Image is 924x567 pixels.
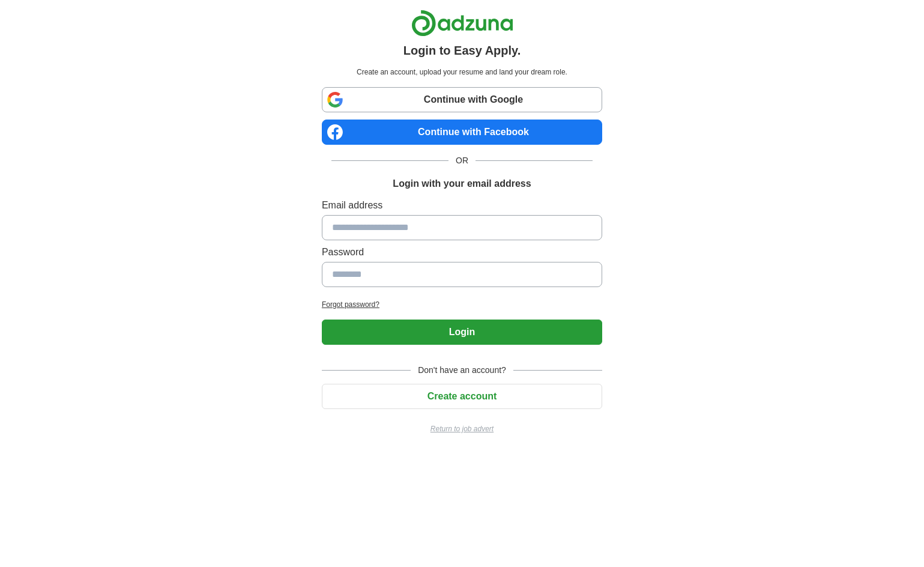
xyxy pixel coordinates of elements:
[322,391,602,401] a: Create account
[403,41,521,59] h1: Login to Easy Apply.
[411,10,513,37] img: Adzuna logo
[322,198,602,213] label: Email address
[322,245,602,259] label: Password
[322,320,602,345] button: Login
[322,384,602,409] button: Create account
[322,299,602,310] a: Forgot password?
[411,364,513,377] span: Don't have an account?
[322,423,602,434] a: Return to job advert
[322,120,602,145] a: Continue with Facebook
[322,87,602,112] a: Continue with Google
[324,67,600,77] p: Create an account, upload your resume and land your dream role.
[448,154,476,167] span: OR
[393,177,531,191] h1: Login with your email address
